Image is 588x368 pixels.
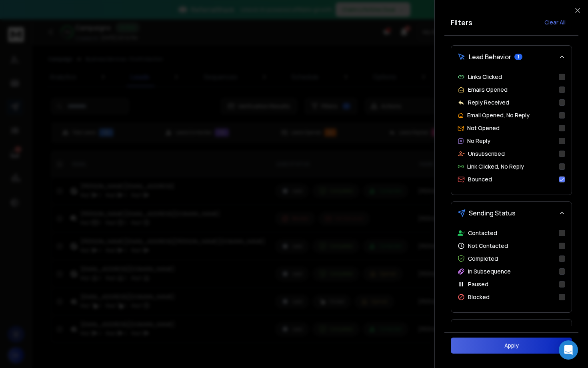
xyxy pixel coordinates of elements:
p: Links Clicked [468,73,502,81]
p: Not Contacted [468,242,508,250]
p: Reply Received [468,99,509,107]
span: Sending Status [469,208,516,218]
button: Sending Status [451,202,572,224]
span: Lead Behavior [469,52,511,62]
p: Blocked [468,293,490,301]
p: Unsubscribed [468,150,505,158]
div: Open Intercom Messenger [559,340,578,360]
p: In Subsequence [468,267,511,275]
p: Email Opened, No Reply [467,111,530,119]
p: Not Opened [467,124,500,132]
button: Email Provider [451,320,572,342]
p: Contacted [468,229,497,237]
p: Completed [468,255,498,263]
div: Sending Status [451,224,572,312]
h2: Filters [451,17,472,28]
p: Bounced [468,175,492,183]
span: 1 [514,54,522,60]
p: Paused [468,280,488,288]
p: Emails Opened [468,86,508,94]
div: Lead Behavior1 [451,68,572,195]
button: Lead Behavior1 [451,46,572,68]
p: Link Clicked, No Reply [467,163,524,171]
p: No Reply [467,137,490,145]
button: Clear All [538,14,572,30]
button: Apply [451,338,572,354]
